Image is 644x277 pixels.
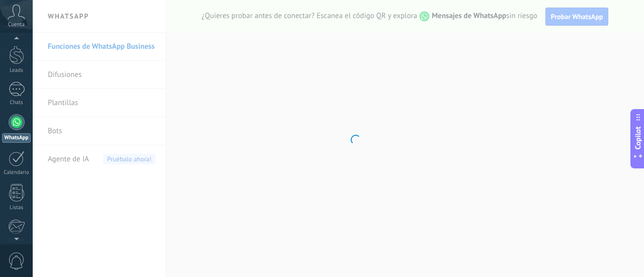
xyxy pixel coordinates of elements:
[8,22,25,28] span: Cuenta
[633,126,643,149] span: Copilot
[2,205,31,211] div: Listas
[2,67,31,74] div: Leads
[2,100,31,106] div: Chats
[2,133,31,143] div: WhatsApp
[2,169,31,176] div: Calendario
